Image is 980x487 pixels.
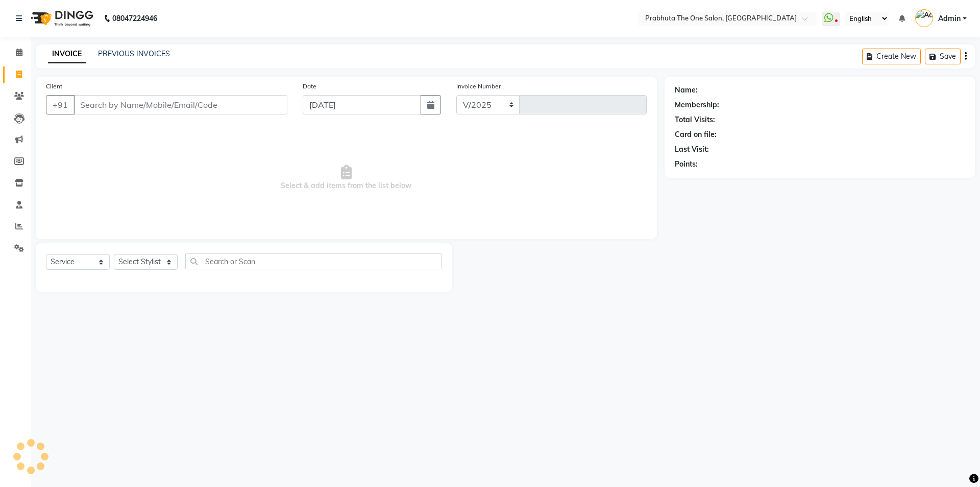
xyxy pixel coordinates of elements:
[48,45,86,63] a: INVOICE
[925,49,961,64] button: Save
[98,49,170,58] a: PREVIOUS INVOICES
[456,82,501,91] label: Invoice Number
[675,114,715,125] div: Total Visits:
[675,144,709,155] div: Last Visit:
[675,100,719,110] div: Membership:
[73,95,287,114] input: Search by Name/Mobile/Email/Code
[46,127,647,229] span: Select & add items from the list below
[675,159,698,170] div: Points:
[675,85,698,96] div: Name:
[46,95,75,114] button: +91
[185,253,442,269] input: Search or Scan
[112,4,157,33] b: 08047224946
[303,82,316,91] label: Date
[938,13,961,24] span: Admin
[46,82,62,91] label: Client
[915,9,933,27] img: Admin
[675,129,717,140] div: Card on file:
[26,4,96,33] img: logo
[862,49,921,64] button: Create New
